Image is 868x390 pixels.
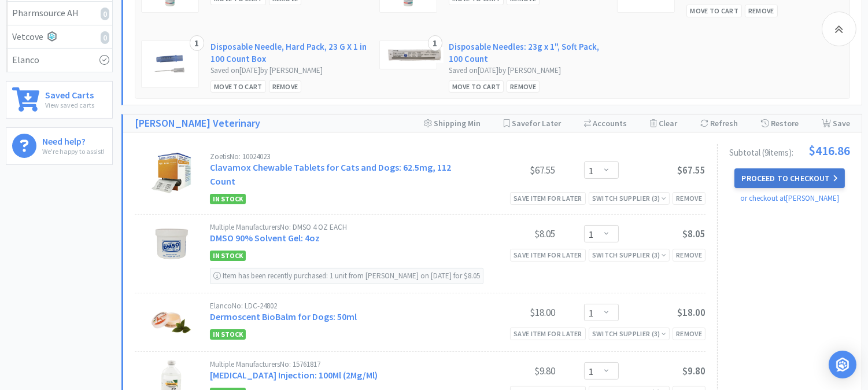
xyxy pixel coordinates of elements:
span: $416.86 [808,144,850,157]
div: Zoetis No: 10024023 [210,153,468,160]
a: Saved CartsView saved carts [6,81,113,119]
div: Save item for later [510,249,586,261]
span: In Stock [210,329,246,340]
div: Save item for later [510,328,586,340]
span: $18.00 [677,306,706,319]
img: 2812b179af91479d8c5bdb14243cf27c_300477.jpeg [151,223,191,264]
div: Switch Supplier ( 3 ) [592,193,666,204]
div: $67.55 [468,163,555,177]
span: $8.05 [682,227,706,240]
div: Move to Cart [686,5,742,17]
img: 633af242b6964dd18b5730505219f544_221837.jpeg [151,302,191,343]
div: Subtotal ( 9 item s ): [729,144,850,157]
div: Saved on [DATE] by [PERSON_NAME] [449,65,606,77]
div: Elanco [12,53,106,68]
div: Accounts [584,115,627,132]
a: [MEDICAL_DATA] Injection: 100Ml (2Mg/Ml) [210,369,378,381]
div: Remove [673,249,706,261]
div: Save item for later [510,192,586,204]
div: Switch Supplier ( 3 ) [592,249,666,260]
span: $67.55 [677,164,706,176]
div: Refresh [700,115,738,132]
p: We're happy to assist! [42,146,105,157]
i: 0 [101,31,109,44]
div: $8.05 [468,227,555,241]
div: 1 [190,35,204,51]
div: Remove [507,80,540,93]
div: Multiple Manufacturers No: 15761817 [210,360,468,368]
div: $18.00 [468,306,555,319]
div: Remove [673,328,706,340]
div: Saved on [DATE] by [PERSON_NAME] [210,65,368,77]
div: Shipping Min [424,115,481,132]
div: Move to Cart [210,80,266,93]
div: Restore [761,115,799,132]
a: Disposable Needle, Hard Pack, 23 G X 1 in 100 Count Box [210,41,368,65]
div: Multiple Manufacturers No: DMSO 4 OZ EACH [210,223,468,231]
a: or checkout at [PERSON_NAME] [740,193,839,203]
a: Disposable Needles: 23g x 1", Soft Pack, 100 Count [449,41,606,65]
p: View saved carts [45,100,94,111]
div: Remove [269,80,302,93]
a: Dermoscent BioBalm for Dogs: 50ml [210,311,357,322]
a: DMSO 90% Solvent Gel: 4oz [210,232,320,244]
h6: Saved Carts [45,87,94,100]
img: 2baffb33ab0743debe04b2b6e2c7e4f2_462269.jpeg [151,153,191,193]
div: Remove [745,5,778,17]
div: Item has been recently purchased: 1 unit from [PERSON_NAME] on [DATE] for $8.05 [210,268,483,284]
div: Pharmsource AH [12,6,106,21]
span: In Stock [210,194,246,204]
div: Move to Cart [449,80,504,93]
div: Open Intercom Messenger [829,351,856,378]
a: Elanco [6,49,112,72]
div: Clear [650,115,677,132]
a: [PERSON_NAME] Veterinary [135,115,260,132]
h6: Need help? [42,134,105,146]
button: Proceed to Checkout [734,168,844,188]
i: 0 [101,8,109,20]
img: 4eff62452e174ccb9a91d01bd17ca8b1_287434.png [147,47,193,82]
div: Save [822,115,850,132]
div: Elanco No: LDC-24802 [210,302,468,310]
div: Vetcove [12,30,106,45]
a: Clavamox Chewable Tablets for Cats and Dogs: 62.5mg, 112 Count [210,161,451,187]
div: $9.80 [468,364,555,378]
img: 1d77b357d7e749db87f8999ed8271525_233827.png [386,47,444,63]
a: Vetcove0 [6,25,112,49]
div: Remove [673,192,706,204]
div: 1 [428,35,442,51]
div: Switch Supplier ( 3 ) [592,328,666,339]
a: Pharmsource AH0 [6,2,112,25]
span: In Stock [210,251,246,261]
span: $9.80 [682,365,706,377]
span: Save for Later [512,118,561,128]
